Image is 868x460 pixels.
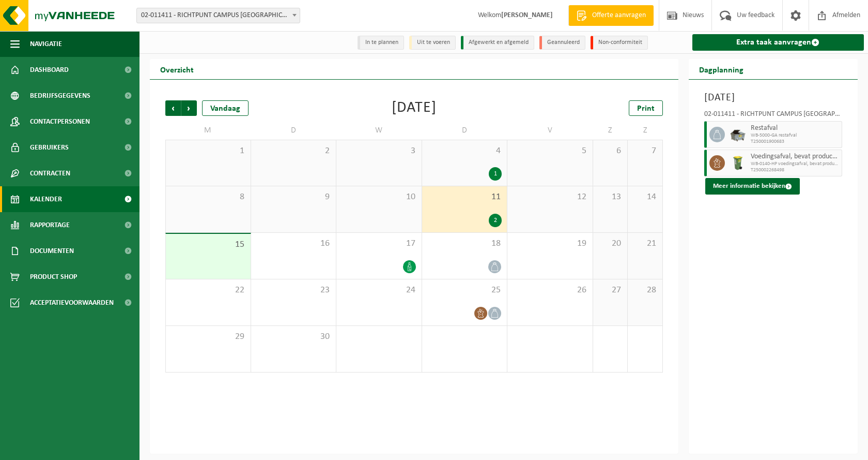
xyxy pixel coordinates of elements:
span: 24 [342,285,416,296]
span: 22 [171,285,245,296]
span: Bedrijfsgegevens [30,83,90,109]
h3: [DATE] [704,90,843,106]
span: 15 [171,239,245,250]
div: 1 [489,167,502,181]
span: Navigatie [30,31,62,57]
td: V [507,121,593,140]
img: WB-5000-GAL-GY-01 [730,127,746,142]
li: Afgewerkt en afgemeld [461,36,534,50]
span: 3 [342,145,416,157]
span: Vorige [165,100,181,116]
span: Kalender [30,186,62,212]
a: Extra taak aanvragen [692,34,864,51]
span: 02-011411 - RICHTPUNT CAMPUS EEKLO - EEKLO [137,8,300,23]
strong: [PERSON_NAME] [501,11,553,19]
span: Documenten [30,238,74,264]
span: Contactpersonen [30,109,90,135]
span: 4 [427,145,502,157]
span: Offerte aanvragen [590,10,648,21]
td: D [251,121,337,140]
td: W [336,121,422,140]
div: Vandaag [202,100,249,116]
span: Print [637,105,655,113]
span: 30 [256,331,331,343]
span: 12 [513,191,587,203]
span: 29 [171,331,245,343]
span: 14 [633,191,657,203]
td: Z [628,121,662,140]
li: Non-conformiteit [591,36,648,50]
span: 18 [427,238,502,249]
h2: Dagplanning [689,59,754,79]
span: 26 [513,285,587,296]
span: 9 [256,191,331,203]
span: Gebruikers [30,135,69,160]
span: 16 [256,238,331,249]
img: WB-0140-HPE-GN-50 [730,155,746,171]
td: Z [593,121,628,140]
span: WB-5000-GA restafval [751,132,840,139]
span: 6 [598,145,622,157]
span: Rapportage [30,212,70,238]
span: Restafval [751,124,840,132]
div: 02-011411 - RICHTPUNT CAMPUS [GEOGRAPHIC_DATA] - [GEOGRAPHIC_DATA] [704,111,843,121]
span: 8 [171,191,245,203]
span: 13 [598,191,622,203]
a: Print [629,100,663,116]
span: Contracten [30,160,70,186]
span: T250001900683 [751,139,840,145]
li: Geannuleerd [539,36,585,50]
span: 1 [171,145,245,157]
span: Voedingsafval, bevat producten van dierlijke oorsprong, onverpakt, categorie 3 [751,153,840,161]
span: 27 [598,285,622,296]
span: 20 [598,238,622,249]
span: Product Shop [30,264,77,290]
li: Uit te voeren [409,36,456,50]
span: T250002268498 [751,167,840,173]
span: 21 [633,238,657,249]
span: Acceptatievoorwaarden [30,290,114,316]
span: 23 [256,285,331,296]
td: M [165,121,251,140]
span: 17 [342,238,416,249]
li: In te plannen [358,36,404,50]
span: 25 [427,285,502,296]
span: Volgende [181,100,197,116]
a: Offerte aanvragen [568,5,654,26]
button: Meer informatie bekijken [705,178,800,195]
span: 2 [256,145,331,157]
span: 28 [633,285,657,296]
span: 02-011411 - RICHTPUNT CAMPUS EEKLO - EEKLO [136,8,300,23]
span: 7 [633,145,657,157]
h2: Overzicht [150,59,204,79]
div: 2 [489,214,502,227]
span: 19 [513,238,587,249]
span: WB-0140-HP voedingsafval, bevat producten van dierlijke oors [751,161,840,167]
span: Dashboard [30,57,69,83]
span: 10 [342,191,416,203]
span: 5 [513,145,587,157]
span: 11 [427,191,502,203]
div: [DATE] [392,100,437,116]
td: D [422,121,508,140]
